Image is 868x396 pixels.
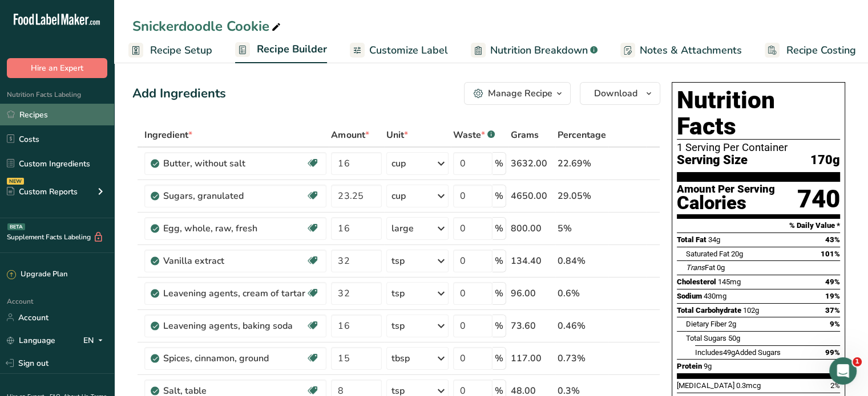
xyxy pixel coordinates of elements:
[825,306,840,315] span: 37%
[558,157,606,170] div: 22.69%
[163,222,306,235] div: Egg, whole, raw, fresh
[163,287,306,300] div: Leavening agents, cream of tartar
[7,178,24,185] div: NEW
[7,330,55,350] a: Language
[163,254,306,268] div: Vanilla extract
[7,269,67,280] div: Upgrade Plan
[686,334,726,342] span: Total Sugars
[558,189,606,203] div: 29.05%
[728,320,736,328] span: 2g
[144,128,192,142] span: Ingredient
[677,362,702,370] span: Protein
[830,381,840,390] span: 2%
[558,287,606,300] div: 0.6%
[728,334,740,342] span: 50g
[704,292,726,300] span: 430mg
[83,333,107,347] div: EN
[797,184,840,214] div: 740
[677,277,716,286] span: Cholesterol
[558,254,606,268] div: 0.84%
[163,319,306,333] div: Leavening agents, baking soda
[736,381,761,390] span: 0.3mcg
[391,254,405,268] div: tsp
[511,352,553,365] div: 117.00
[677,381,734,390] span: [MEDICAL_DATA]
[558,352,606,365] div: 0.73%
[558,319,606,333] div: 0.46%
[511,157,553,170] div: 3632.00
[677,87,840,140] h1: Nutrition Facts
[677,219,840,232] section: % Daily Value *
[558,222,606,235] div: 5%
[391,157,406,170] div: cup
[391,189,406,203] div: cup
[511,189,553,203] div: 4650.00
[731,250,743,258] span: 20g
[580,82,660,105] button: Download
[369,43,448,58] span: Customize Label
[708,235,720,244] span: 34g
[677,195,775,211] div: Calories
[464,82,571,105] button: Manage Recipe
[453,128,495,142] div: Waste
[235,36,327,64] a: Recipe Builder
[490,43,588,58] span: Nutrition Breakdown
[350,38,448,63] a: Customize Label
[163,189,306,203] div: Sugars, granulated
[558,128,606,142] span: Percentage
[677,142,840,153] div: 1 Serving Per Container
[704,362,712,370] span: 9g
[391,319,405,333] div: tsp
[7,223,25,230] div: BETA
[810,153,840,168] span: 170g
[677,292,702,300] span: Sodium
[677,306,741,315] span: Total Carbohydrate
[7,58,107,78] button: Hire an Expert
[511,254,553,268] div: 134.40
[511,128,539,142] span: Grams
[488,87,552,100] div: Manage Recipe
[132,84,226,103] div: Add Ingredients
[677,184,775,195] div: Amount Per Serving
[786,43,856,58] span: Recipe Costing
[391,222,414,235] div: large
[620,38,742,63] a: Notes & Attachments
[825,277,840,286] span: 49%
[686,250,729,258] span: Saturated Fat
[386,128,408,142] span: Unit
[511,222,553,235] div: 800.00
[391,287,405,300] div: tsp
[821,250,840,258] span: 101%
[695,348,781,357] span: Includes Added Sugars
[686,320,726,328] span: Dietary Fiber
[718,277,741,286] span: 145mg
[686,263,705,272] i: Trans
[723,348,735,357] span: 49g
[640,43,742,58] span: Notes & Attachments
[717,263,725,272] span: 0g
[163,157,306,170] div: Butter, without salt
[128,38,212,63] a: Recipe Setup
[830,320,840,328] span: 9%
[7,186,78,198] div: Custom Reports
[471,38,597,63] a: Nutrition Breakdown
[686,263,715,272] span: Fat
[257,42,327,57] span: Recipe Builder
[511,319,553,333] div: 73.60
[677,153,748,168] span: Serving Size
[825,348,840,357] span: 99%
[677,235,706,244] span: Total Fat
[132,16,283,36] div: Snickerdoodle Cookie
[391,352,410,365] div: tbsp
[829,357,857,385] iframe: Intercom live chat
[331,128,369,142] span: Amount
[825,235,840,244] span: 43%
[163,352,306,365] div: Spices, cinnamon, ground
[511,287,553,300] div: 96.00
[765,38,856,63] a: Recipe Costing
[150,43,212,58] span: Recipe Setup
[594,87,637,100] span: Download
[825,292,840,300] span: 19%
[853,357,862,366] span: 1
[743,306,759,315] span: 102g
